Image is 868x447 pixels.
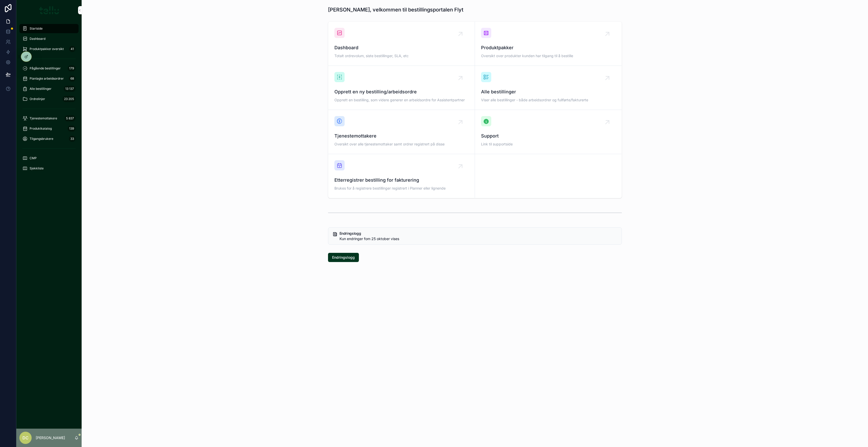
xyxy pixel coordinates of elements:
[334,132,469,140] span: Tjenestemottakere
[30,137,53,141] span: Tilgangsbrukere
[30,127,52,131] span: Produktkatalog
[328,66,475,110] a: Opprett en ny bestilling/arbeidsordreOpprett en bestilling, som videre generer en arbeidsordre fo...
[69,76,76,82] div: 68
[334,142,469,147] span: Oversikt over alle tjenestemottaker samt ordrer registrert på disse
[339,232,618,235] h5: Endringslogg
[475,22,622,66] a: ProduktpakkerOversikt over produkter kunden har tilgang til å bestille
[19,94,79,104] a: Ordrelinjer23 205
[328,22,475,66] a: DashboardTotalt ordrevolum, siste bestillinger, SLA, etc
[30,77,64,81] span: Planlagte arbeidsordrer
[30,97,45,101] span: Ordrelinjer
[334,177,469,184] span: Etterregistrer bestilling for fakturering
[332,255,355,260] span: Endringslogg
[328,253,359,262] button: Endringslogg
[481,132,615,140] span: Support
[481,142,615,147] span: Link til supportside
[328,110,475,154] a: TjenestemottakereOversikt over alle tjenestemottaker samt ordrer registrert på disse
[19,124,79,133] a: Produktkatalog139
[334,53,469,58] span: Totalt ordrevolum, siste bestillinger, SLA, etc
[475,110,622,154] a: SupportLink til supportside
[475,66,622,110] a: Alle bestillingerViser alle bestillinger - både arbeidsordrer og fullførte/fakturerte
[22,435,29,441] span: DC
[19,164,79,173] a: Sjekkliste
[19,84,79,93] a: Alle bestillinger13 137
[69,136,76,142] div: 33
[19,24,79,33] a: Startside
[65,115,76,121] div: 5 837
[16,20,82,180] div: scrollable content
[19,64,79,73] a: Pågående bestillinger179
[64,86,76,92] div: 13 137
[334,44,469,51] span: Dashboard
[19,44,79,54] a: Produktpakker oversikt41
[334,97,469,103] span: Opprett en bestilling, som videre generer en arbeidsordre for Assistentpartner
[30,156,37,160] span: CMP
[30,47,64,51] span: Produktpakker oversikt
[30,87,52,91] span: Alle bestillinger
[481,88,615,95] span: Alle bestillinger
[69,46,76,52] div: 41
[30,116,57,120] span: Tjenestemottakere
[339,237,399,241] span: Kun endringer fom 25 oktober vises
[481,44,615,51] span: Produktpakker
[328,154,475,198] a: Etterregistrer bestilling for faktureringBrukes for å registrere bestillinger registrert i Planne...
[19,74,79,83] a: Planlagte arbeidsordrer68
[39,6,59,14] img: App logo
[334,88,469,95] span: Opprett en ny bestilling/arbeidsordre
[19,134,79,143] a: Tilgangsbrukere33
[30,66,61,70] span: Pågående bestillinger
[328,6,463,13] h1: [PERSON_NAME], velkommen til bestillingsportalen Flyt
[36,435,65,440] p: [PERSON_NAME]
[481,97,615,103] span: Viser alle bestillinger - både arbeidsordrer og fullførte/fakturerte
[19,114,79,123] a: Tjenestemottakere5 837
[19,154,79,163] a: CMP
[334,186,469,191] span: Brukes for å registrere bestillinger registrert i Planner eller lignende
[68,65,76,71] div: 179
[30,37,45,41] span: Dashboard
[339,236,618,241] div: Kun endringer fom 25 oktober vises
[68,126,76,132] div: 139
[19,34,79,43] a: Dashboard
[30,166,44,170] span: Sjekkliste
[30,27,43,31] span: Startside
[481,53,615,58] span: Oversikt over produkter kunden har tilgang til å bestille
[62,96,76,102] div: 23 205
